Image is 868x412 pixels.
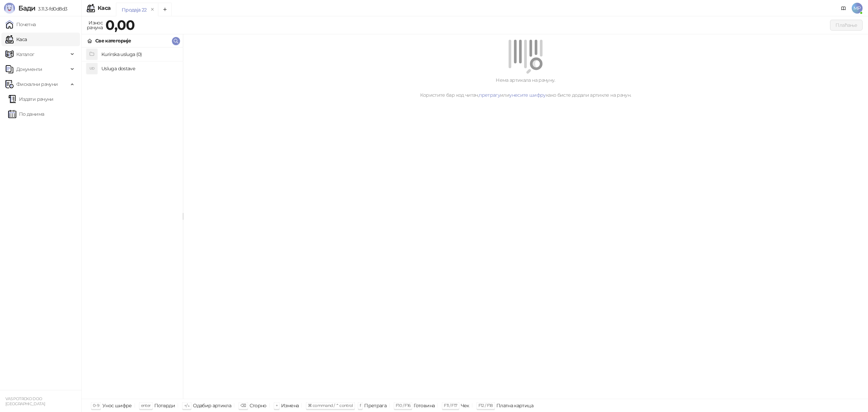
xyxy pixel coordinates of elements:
div: grid [82,48,183,399]
div: Одабир артикла [193,401,231,410]
button: Add tab [158,3,172,16]
span: Фискални рачуни [16,77,58,91]
span: f [360,403,361,408]
div: Каса [98,5,111,11]
div: Платна картица [496,401,533,410]
span: ⌘ command / ⌃ control [308,403,353,408]
img: Logo [4,3,15,14]
div: Измена [281,401,299,410]
button: Плаћање [830,20,863,31]
h4: Usluga dostave [101,63,177,74]
small: VAS POTRCKO DOO [GEOGRAPHIC_DATA] [5,396,45,406]
button: remove [148,7,157,13]
a: Почетна [5,18,36,31]
a: претрагу [479,92,500,98]
span: ↑/↓ [184,403,190,408]
div: Износ рачуна [85,18,104,32]
span: enter [141,403,151,408]
span: F11 / F17 [444,403,457,408]
div: Унос шифре [102,401,132,410]
div: Нема артикала на рачуну. Користите бар код читач, или како бисте додали артикле на рачун. [191,76,860,99]
a: Документација [838,3,849,14]
a: унесите шифру [509,92,546,98]
h4: Kurirska usluga (0) [101,49,177,60]
a: По данима [8,107,44,121]
span: ⌫ [240,403,246,408]
div: Чек [461,401,469,410]
span: MP [852,3,863,14]
a: Каса [5,33,27,46]
span: + [276,403,278,408]
div: Продаја 22 [122,6,147,14]
span: Каталог [16,48,35,61]
span: F10 / F16 [396,403,410,408]
a: Издати рачуни [8,92,54,106]
div: Претрага [364,401,387,410]
div: UD [86,63,97,74]
div: Све категорије [95,37,131,44]
div: Готовина [414,401,435,410]
div: Сторно [250,401,267,410]
span: Документи [16,62,42,76]
span: 3.11.3-fd0d8d3 [35,6,67,12]
div: Потврди [154,401,175,410]
strong: 0,00 [105,17,135,33]
span: Бади [18,4,35,12]
span: 0-9 [93,403,99,408]
span: F12 / F18 [478,403,493,408]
